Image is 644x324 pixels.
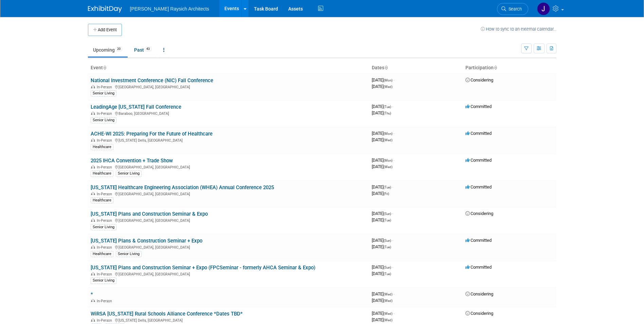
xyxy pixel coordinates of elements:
span: [DATE] [372,164,392,169]
span: In-Person [97,165,114,169]
span: (Wed) [384,138,392,142]
span: In-Person [97,272,114,276]
div: Senior Living [116,251,142,257]
span: - [392,238,393,243]
span: (Sun) [384,266,391,269]
span: [DATE] [372,217,391,222]
img: Jenna Hammer [537,2,550,15]
span: Committed [465,104,492,109]
span: - [392,184,393,190]
img: In-Person Event [91,138,95,142]
span: [PERSON_NAME] Raysich Architects [130,6,209,12]
div: [GEOGRAPHIC_DATA], [GEOGRAPHIC_DATA] [91,244,366,250]
span: (Wed) [384,292,392,296]
span: - [392,211,393,216]
span: [DATE] [372,137,392,142]
span: - [392,265,393,270]
a: Past43 [129,43,157,56]
span: In-Person [97,318,114,323]
div: [GEOGRAPHIC_DATA], [GEOGRAPHIC_DATA] [91,164,366,169]
a: LeadingAge [US_STATE] Fall Conference [91,104,181,110]
th: Dates [369,62,463,74]
span: - [393,291,394,296]
div: [GEOGRAPHIC_DATA], [GEOGRAPHIC_DATA] [91,84,366,89]
a: [US_STATE] Plans and Construction Seminar + Expo (FPCSeminar - formerly AHCA Seminar & Expo) [91,265,315,271]
span: 20 [115,47,123,52]
span: (Mon) [384,132,392,136]
img: ExhibitDay [88,6,122,13]
div: Senior Living [91,90,116,96]
span: (Wed) [384,312,392,316]
div: Senior Living [116,170,142,177]
span: (Mon) [384,159,392,162]
span: (Sun) [384,239,391,242]
div: Baraboo, [GEOGRAPHIC_DATA] [91,110,366,116]
span: (Wed) [384,165,392,169]
a: Search [497,3,528,15]
span: [DATE] [372,271,391,276]
a: [US_STATE] Plans & Construction Seminar + Expo [91,238,202,244]
span: In-Person [97,299,114,303]
th: Event [88,62,369,74]
a: National Investment Conference (NIC) Fall Conference [91,77,213,84]
span: Committed [465,131,492,136]
span: Considering [465,291,493,296]
div: [GEOGRAPHIC_DATA], [GEOGRAPHIC_DATA] [91,191,366,196]
a: [US_STATE] Plans and Construction Seminar & Expo [91,211,208,217]
span: [DATE] [372,131,394,136]
div: [US_STATE] Dells, [GEOGRAPHIC_DATA] [91,137,366,143]
span: Considering [465,311,493,316]
div: [GEOGRAPHIC_DATA], [GEOGRAPHIC_DATA] [91,271,366,276]
span: (Thu) [384,111,391,115]
a: [US_STATE] Healthcare Engineering Association (WHEA) Annual Conference 2025 [91,184,274,191]
span: (Tue) [384,105,391,109]
span: [DATE] [372,311,394,316]
a: 2025 IHCA Convention + Trade Show [91,158,173,164]
img: In-Person Event [91,85,95,88]
span: [DATE] [372,211,393,216]
div: Healthcare [91,144,113,150]
div: [US_STATE] Dells, [GEOGRAPHIC_DATA] [91,317,366,323]
div: Senior Living [91,277,116,284]
a: Sort by Event Name [103,65,106,70]
span: - [393,311,394,316]
span: Search [506,6,522,12]
span: [DATE] [372,265,393,270]
div: Healthcare [91,170,113,177]
div: Healthcare [91,251,113,257]
span: (Wed) [384,85,392,89]
span: In-Person [97,85,114,89]
span: [DATE] [372,158,394,163]
span: (Tue) [384,272,391,276]
img: In-Person Event [91,192,95,195]
img: In-Person Event [91,218,95,222]
span: In-Person [97,111,114,116]
img: In-Person Event [91,299,95,302]
span: In-Person [97,245,114,250]
div: Healthcare [91,197,113,203]
span: [DATE] [372,184,393,190]
span: In-Person [97,218,114,223]
a: How to sync to an external calendar... [481,26,556,32]
span: In-Person [97,138,114,143]
span: (Tue) [384,185,391,189]
span: [DATE] [372,298,392,303]
span: - [393,77,394,83]
span: - [393,131,394,136]
a: Upcoming20 [88,43,128,56]
span: Considering [465,77,493,83]
span: (Wed) [384,299,392,303]
img: In-Person Event [91,318,95,322]
div: [GEOGRAPHIC_DATA], [GEOGRAPHIC_DATA] [91,217,366,223]
img: In-Person Event [91,272,95,275]
a: WiRSA [US_STATE] Rural Schools Alliance Conference *Dates TBD* [91,311,243,317]
span: [DATE] [372,291,394,296]
img: In-Person Event [91,111,95,115]
a: ACHE-WI 2025: Preparing For the Future of Healthcare [91,131,213,137]
span: [DATE] [372,317,392,322]
span: (Sun) [384,212,391,216]
a: Sort by Start Date [384,65,388,70]
span: [DATE] [372,77,394,83]
span: [DATE] [372,104,393,109]
div: Senior Living [91,224,116,230]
